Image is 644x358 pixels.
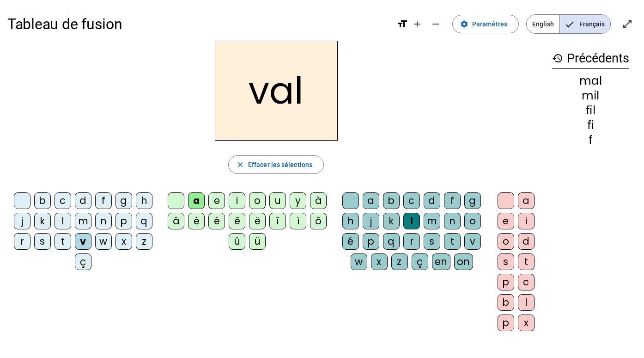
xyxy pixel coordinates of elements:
[424,192,440,209] div: d
[460,20,468,28] mat-icon: settings
[363,233,379,250] div: p
[464,233,481,250] div: v
[168,213,184,229] div: â
[136,192,152,209] div: h
[552,135,629,146] div: f
[498,274,514,290] div: p
[560,15,610,33] span: Français
[444,233,461,250] div: t
[432,253,450,270] div: en
[188,213,205,229] div: è
[351,253,367,270] div: w
[75,192,91,209] div: d
[518,192,535,209] div: a
[342,233,359,250] div: é
[14,213,30,229] div: j
[498,213,514,229] div: e
[363,213,379,229] div: j
[236,160,244,169] mat-icon: close
[95,192,112,209] div: f
[452,15,519,33] button: Paramètres
[412,253,428,270] div: ç
[552,105,629,116] div: fil
[403,233,420,250] div: r
[208,213,225,229] div: é
[444,192,461,209] div: f
[408,15,426,33] button: Augmenter la taille de la police
[249,192,266,209] div: o
[248,159,312,170] span: Effacer les sélections
[75,213,91,229] div: m
[342,213,359,229] div: h
[229,233,245,250] div: û
[229,213,245,229] div: ê
[498,315,514,331] div: p
[498,233,514,250] div: o
[269,213,286,229] div: î
[115,213,132,229] div: p
[290,213,306,229] div: ï
[115,233,132,250] div: x
[552,53,563,64] mat-icon: history
[249,213,266,229] div: ë
[526,14,611,34] mat-button-toggle-group: Language selection
[269,192,286,209] div: u
[14,233,30,250] div: r
[424,213,440,229] div: m
[34,192,51,209] div: b
[444,213,461,229] div: n
[383,192,400,209] div: b
[95,233,112,250] div: w
[188,192,205,209] div: a
[115,192,132,209] div: g
[310,192,327,209] div: à
[430,19,441,30] mat-icon: remove
[34,213,51,229] div: k
[55,233,71,250] div: t
[75,253,91,270] div: ç
[518,274,535,290] div: c
[426,15,445,33] button: Diminuer la taille de la police
[397,19,408,30] mat-icon: format_size
[552,48,629,69] h3: Précédents
[464,213,481,229] div: o
[518,294,535,311] div: l
[383,233,400,250] div: q
[249,233,266,250] div: ü
[472,19,507,30] span: Paramètres
[622,19,633,30] mat-icon: open_in_full
[518,253,535,270] div: t
[208,192,225,209] div: e
[228,155,324,174] button: Effacer les sélections
[55,213,71,229] div: l
[518,213,535,229] div: i
[7,9,389,39] h1: Tableau de fusion
[55,192,71,209] div: c
[34,233,51,250] div: s
[498,253,514,270] div: s
[290,192,306,209] div: y
[310,213,327,229] div: ô
[215,41,338,141] h2: val
[618,15,637,33] button: Entrer en plein écran
[527,15,559,33] span: English
[518,315,535,331] div: x
[403,213,420,229] div: l
[136,233,152,250] div: z
[391,253,408,270] div: z
[95,213,112,229] div: n
[552,75,629,86] div: mal
[518,233,535,250] div: d
[464,192,481,209] div: g
[498,294,514,311] div: b
[363,192,379,209] div: a
[229,192,245,209] div: i
[454,253,473,270] div: on
[75,233,91,250] div: v
[371,253,388,270] div: x
[383,213,400,229] div: k
[552,90,629,101] div: mil
[412,19,423,30] mat-icon: add
[403,192,420,209] div: c
[424,233,440,250] div: s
